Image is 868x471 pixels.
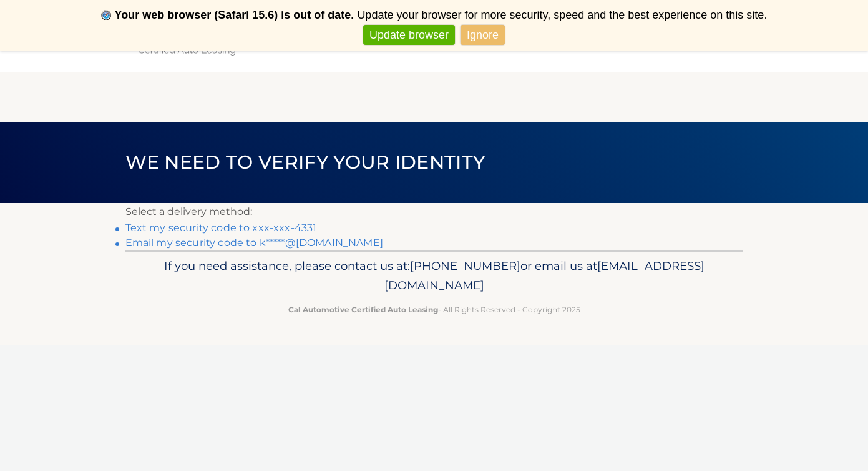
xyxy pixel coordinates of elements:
[125,151,485,174] span: We need to verify your identity
[125,222,317,234] a: Text my security code to xxx-xxx-4331
[134,256,735,296] p: If you need assistance, please contact us at: or email us at
[461,25,505,46] a: Ignore
[134,303,735,316] p: - All Rights Reserved - Copyright 2025
[363,25,455,46] a: Update browser
[115,9,354,21] b: Your web browser (Safari 15.6) is out of date.
[357,9,767,21] span: Update your browser for more security, speed and the best experience on this site.
[410,259,520,273] span: [PHONE_NUMBER]
[288,305,438,314] strong: Cal Automotive Certified Auto Leasing
[125,203,743,221] p: Select a delivery method:
[125,237,383,249] a: Email my security code to k*****@[DOMAIN_NAME]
